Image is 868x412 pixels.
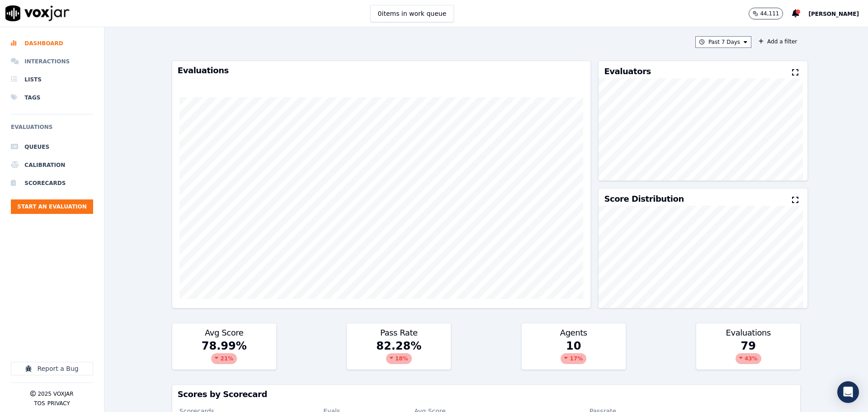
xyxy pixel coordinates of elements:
a: Scorecards [11,174,93,192]
button: Report a Bug [11,362,93,375]
button: Add a filter [755,36,801,47]
h3: Pass Rate [352,329,445,337]
h3: Avg Score [178,329,271,337]
img: voxjar logo [5,5,70,21]
div: 10 [522,339,626,369]
button: 44,111 [749,8,783,19]
a: Tags [11,89,93,107]
a: Dashboard [11,34,93,52]
div: 21 % [211,353,237,364]
button: Privacy [47,400,70,407]
button: TOS [34,400,45,407]
h3: Scores by Scorecard [178,390,795,398]
h3: Evaluations [178,66,585,75]
h3: Evaluators [604,67,651,76]
a: Lists [11,71,93,89]
a: Calibration [11,156,93,174]
div: 82.28 % [347,339,451,369]
button: [PERSON_NAME] [808,8,868,19]
h3: Evaluations [702,329,795,337]
span: [PERSON_NAME] [808,11,859,17]
button: Start an Evaluation [11,199,93,214]
div: 79 [696,339,800,369]
h3: Score Distribution [604,195,684,203]
div: 17 % [561,353,586,364]
div: 43 % [736,353,761,364]
div: Open Intercom Messenger [837,381,859,403]
h6: Evaluations [11,122,93,138]
div: 18 % [386,353,412,364]
button: 0items in work queue [370,5,454,22]
a: Queues [11,138,93,156]
div: 78.99 % [172,339,276,369]
button: 44,111 [749,8,792,19]
a: Interactions [11,52,93,71]
button: Past 7 Days [695,36,751,48]
p: 2025 Voxjar [38,390,73,398]
p: 44,111 [760,10,779,17]
h3: Agents [527,329,620,337]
